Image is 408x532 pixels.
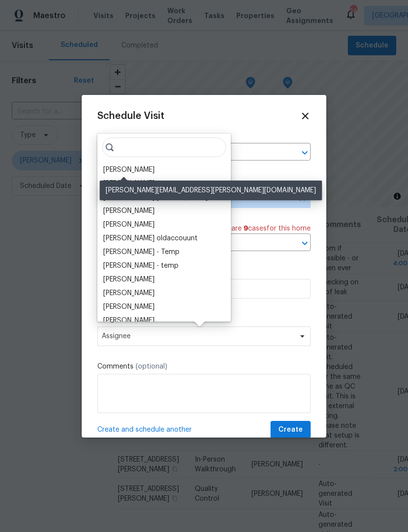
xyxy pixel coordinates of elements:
div: [PERSON_NAME] oldaccouunt [103,233,198,243]
span: (optional) [136,363,167,370]
button: Open [298,236,312,250]
span: Create and schedule another [97,425,192,435]
span: There are case s for this home [213,224,311,233]
div: [PERSON_NAME] [103,302,155,312]
span: Close [300,111,311,121]
span: Create [278,424,303,436]
label: Home [97,133,311,143]
span: Assignee [102,332,294,340]
div: [PERSON_NAME] [103,206,155,216]
div: [PERSON_NAME] [103,165,155,175]
span: Schedule Visit [97,111,164,121]
div: [PERSON_NAME][EMAIL_ADDRESS][PERSON_NAME][DOMAIN_NAME] [100,181,322,200]
button: Open [298,146,312,160]
div: [PERSON_NAME] [103,275,155,284]
div: [PERSON_NAME] [103,316,155,325]
div: [PERSON_NAME] [103,179,155,188]
div: [PERSON_NAME] [103,288,155,298]
div: [PERSON_NAME] - Temp [103,247,180,257]
button: Create [271,421,311,439]
label: Comments [97,362,311,371]
div: [PERSON_NAME] [103,220,155,230]
span: 9 [244,225,248,232]
div: [PERSON_NAME] - temp [103,261,179,271]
